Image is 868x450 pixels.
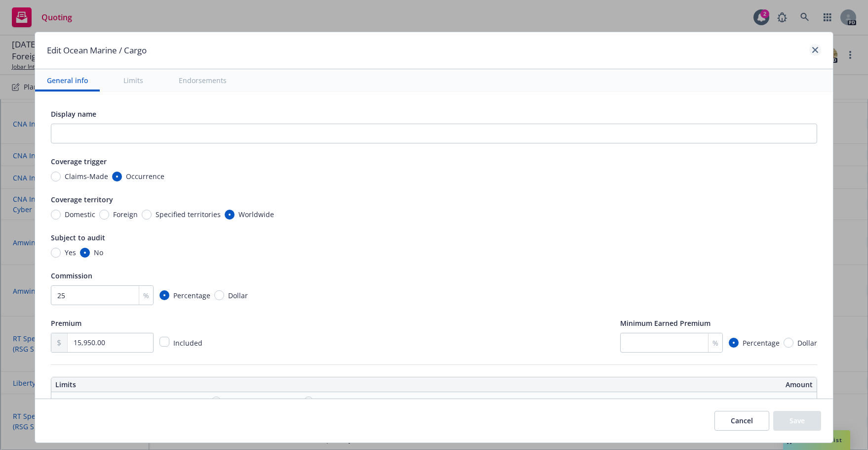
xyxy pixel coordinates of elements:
button: General info [35,69,100,91]
input: Yes [51,248,61,258]
input: Specified territories [142,210,152,220]
input: Occurrence [112,172,122,181]
span: Display name [51,109,96,119]
h1: Edit Ocean Marine / Cargo [47,44,147,57]
a: close [809,44,821,56]
span: Percentage [173,290,210,301]
input: Applies to all coverage [211,397,221,406]
span: Occurrence [126,171,164,181]
input: Worldwide [225,210,235,220]
span: Commission [51,271,92,280]
span: Claims-Made [65,171,108,181]
span: Foreign [113,209,138,220]
span: Percentage [743,338,780,348]
span: Applies to all coverage [225,396,300,406]
input: No [80,248,90,258]
span: Subject to audit [51,233,105,242]
input: Dollar [214,290,224,300]
input: Domestic [51,210,61,220]
span: Worldwide [238,209,274,220]
span: Dollar [228,290,248,301]
span: Yes [65,247,76,258]
button: Limits [112,69,155,91]
span: Premium [51,318,81,328]
th: Limits [51,377,357,392]
input: 0.00 [68,333,153,352]
input: Claims-Made [51,172,61,181]
span: Coverage territory [51,195,113,204]
span: Coverage trigger [51,157,107,166]
span: Dollar [797,338,817,348]
span: No [94,247,103,258]
th: Amount [442,377,817,392]
span: Tiered Deductible Schedule [317,396,409,406]
span: Included [173,338,202,348]
input: Tiered Deductible Schedule [304,397,314,406]
button: Cancel [714,411,769,431]
span: Specified territories [156,209,221,220]
input: Foreign [99,210,109,220]
input: Percentage [729,338,739,348]
span: % [712,338,718,348]
span: Minimum Earned Premium [620,318,710,328]
button: Endorsements [167,69,238,91]
span: % [143,290,149,301]
input: Dollar [784,338,793,348]
span: Domestic [65,209,95,220]
input: Percentage [159,290,169,300]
